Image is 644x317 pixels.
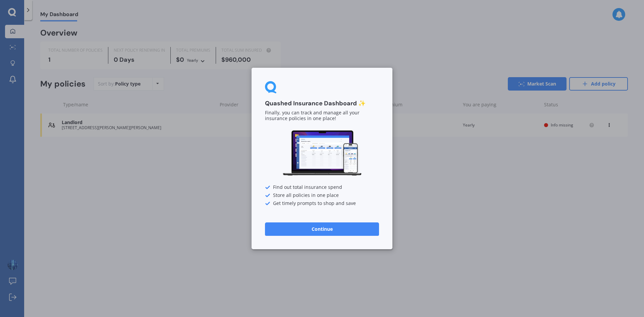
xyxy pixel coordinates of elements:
[265,185,379,190] div: Find out total insurance spend
[265,201,379,206] div: Get timely prompts to shop and save
[265,222,379,236] button: Continue
[265,100,379,107] h3: Quashed Insurance Dashboard ✨
[265,193,379,198] div: Store all policies in one place
[265,110,379,122] p: Finally, you can track and manage all your insurance policies in one place!
[282,129,362,177] img: Dashboard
